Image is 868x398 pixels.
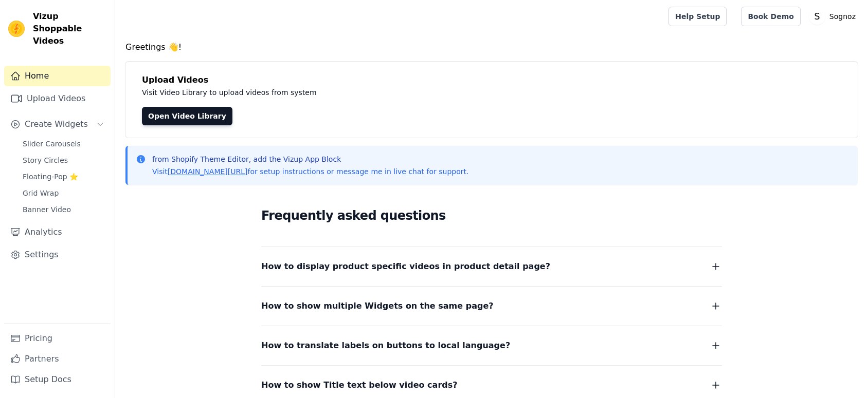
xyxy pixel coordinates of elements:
[4,349,111,369] a: Partners
[4,222,111,242] a: Analytics
[261,259,550,274] span: How to display product specific videos in product detail page?
[261,378,722,392] button: How to show Title text below video cards?
[668,7,727,26] a: Help Setup
[4,114,111,135] button: Create Widgets
[142,74,841,86] h4: Upload Videos
[261,299,722,313] button: How to show multiple Widgets on the same page?
[261,299,494,313] span: How to show multiple Widgets on the same page?
[25,118,88,130] span: Create Widgets
[741,7,800,26] a: Book Demo
[8,21,25,37] img: Vizup
[16,153,111,167] a: Story Circles
[261,205,722,226] h2: Frequently asked questions
[814,11,820,22] text: S
[152,166,468,177] p: Visit for setup instructions or message me in live chat for support.
[23,172,78,182] span: Floating-Pop ⭐
[152,154,468,164] p: from Shopify Theme Editor, add the Vizup App Block
[4,369,111,390] a: Setup Docs
[23,188,59,198] span: Grid Wrap
[16,169,111,184] a: Floating-Pop ⭐
[261,378,458,392] span: How to show Title text below video cards?
[33,10,106,47] span: Vizup Shoppable Videos
[4,244,111,265] a: Settings
[23,204,71,215] span: Banner Video
[125,41,858,53] h4: Greetings 👋!
[168,167,248,176] a: [DOMAIN_NAME][URL]
[261,338,510,353] span: How to translate labels on buttons to local language?
[825,7,860,26] p: Sognoz
[4,88,111,109] a: Upload Videos
[16,137,111,151] a: Slider Carousels
[4,66,111,86] a: Home
[23,139,81,149] span: Slider Carousels
[142,107,232,125] a: Open Video Library
[142,86,603,99] p: Visit Video Library to upload videos from system
[23,155,68,165] span: Story Circles
[16,202,111,217] a: Banner Video
[261,259,722,274] button: How to display product specific videos in product detail page?
[16,186,111,200] a: Grid Wrap
[4,328,111,349] a: Pricing
[261,338,722,353] button: How to translate labels on buttons to local language?
[809,7,860,26] button: S Sognoz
